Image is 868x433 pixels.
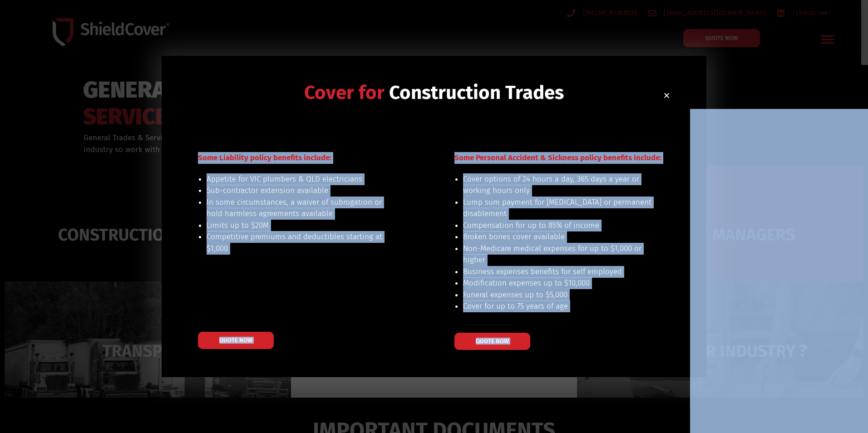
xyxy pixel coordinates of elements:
li: Cover for up to 75 years of age [463,300,652,312]
li: Limits up to $20M [207,220,396,231]
li: In some circumstances, a waiver of subrogation or hold harmless agreements available [207,197,396,220]
li: Cover options of 24 hours a day, 365 days a year or working hours only [463,173,652,197]
span: Some Liability policy benefits include: [198,153,331,162]
li: Competitive premiums and deductibles starting at $1,000 [207,231,396,254]
span: Cover for [304,81,385,104]
span: Construction Trades [389,81,564,104]
iframe: LiveChat chat widget [690,109,868,433]
li: Lump sum payment for [MEDICAL_DATA] or permanent disablement [463,197,652,220]
li: Modification expenses up to $10,000 [463,277,652,289]
li: Sub-contractor extension available [207,185,396,197]
li: Business expenses benefits for self employed [463,266,652,278]
a: QUOTE NOW [198,332,274,349]
li: Funeral expenses up to $5,000 [463,289,652,301]
span: QUOTE NOW [219,337,252,343]
li: Compensation for up to 85% of income [463,220,652,231]
span: QUOTE NOW [476,338,509,344]
span: Some Personal Accident & Sickness policy benefits include: [454,153,661,162]
li: Appetite for VIC plumbers & QLD electricians [207,173,396,185]
a: QUOTE NOW [454,333,530,350]
a: Close [663,92,670,99]
li: Non-Medicare medical expenses for up to $1,000 or higher [463,243,652,266]
li: Broken bones cover available [463,231,652,243]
